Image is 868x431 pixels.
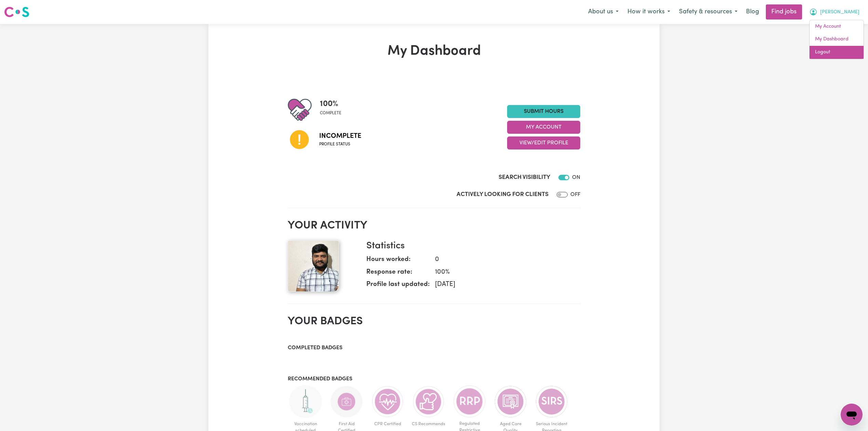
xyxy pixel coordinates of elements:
button: How it works [623,5,675,19]
dd: [DATE] [430,280,575,290]
img: CS Academy: Aged Care Quality Standards & Code of Conduct course completed [494,385,527,418]
span: CPR Certified [370,418,405,430]
span: ON [572,175,580,180]
span: 100 % [320,98,341,110]
span: complete [320,110,341,116]
img: CS Academy: Serious Incident Reporting Scheme course completed [535,385,568,418]
dd: 0 [430,255,575,265]
img: Care and support worker has completed CPR Certification [371,385,404,418]
dt: Profile last updated: [366,280,430,292]
dt: Hours worked: [366,255,430,267]
a: Logout [810,46,864,59]
span: CS Recommends [411,418,446,430]
img: Care worker is recommended by Careseekers [412,385,445,418]
div: Profile completeness: 100% [320,98,347,122]
img: Care and support worker has booked an appointment and is waiting for the first dose of the COVID-... [289,385,322,418]
a: My Account [810,20,864,33]
h3: Statistics [366,240,575,252]
label: Search Visibility [499,173,550,182]
a: Blog [742,4,763,19]
span: OFF [570,192,580,197]
a: Find jobs [766,4,802,19]
button: View/Edit Profile [507,136,580,149]
button: My Account [805,5,864,19]
h3: Recommended badges [288,376,580,382]
a: Careseekers logo [4,4,29,20]
img: Your profile picture [288,240,339,292]
dt: Response rate: [366,267,430,280]
span: [PERSON_NAME] [820,9,859,16]
img: CS Academy: Regulated Restrictive Practices course completed [453,385,486,418]
a: My Dashboard [810,33,864,46]
h2: Your activity [288,219,580,232]
button: About us [584,5,623,19]
label: Actively Looking for Clients [457,190,548,199]
img: Care and support worker has completed First Aid Certification [330,385,363,418]
dd: 100 % [430,267,575,277]
img: Careseekers logo [4,6,29,18]
iframe: Button to launch messaging window [841,404,863,426]
h1: My Dashboard [288,43,580,60]
span: Incomplete [319,131,361,141]
div: My Account [809,20,864,59]
span: Profile status [319,141,361,147]
h3: Completed badges [288,345,580,351]
h2: Your badges [288,315,580,328]
a: Submit Hours [507,105,580,118]
button: My Account [507,121,580,134]
button: Safety & resources [675,5,742,19]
